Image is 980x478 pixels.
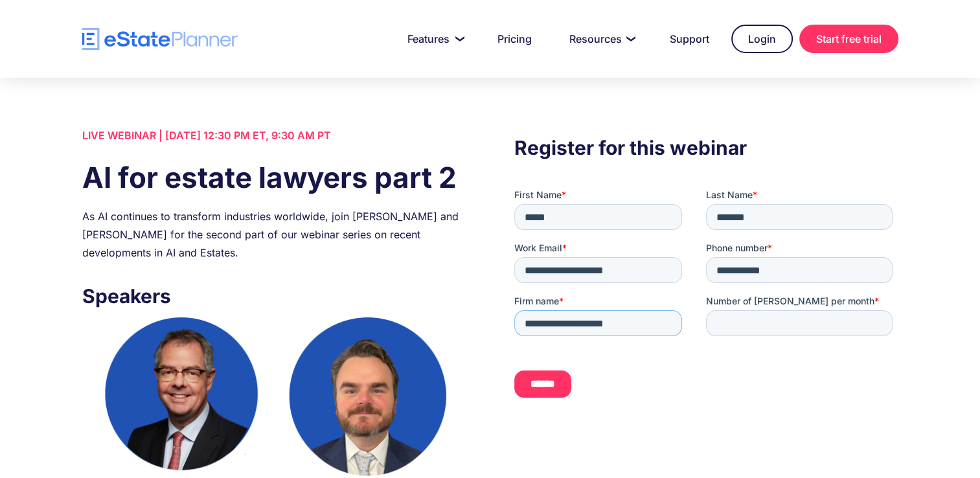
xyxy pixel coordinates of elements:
div: As AI continues to transform industries worldwide, join [PERSON_NAME] and [PERSON_NAME] for the s... [82,207,466,262]
div: LIVE WEBINAR | [DATE] 12:30 PM ET, 9:30 AM PT [82,126,466,144]
a: Resources [554,26,648,52]
a: Start free trial [799,25,898,53]
h3: Speakers [82,281,466,311]
iframe: Form 0 [514,188,898,409]
h3: Register for this webinar [514,133,898,163]
a: Pricing [482,26,547,52]
a: home [82,28,238,51]
a: Features [392,26,475,52]
a: Support [654,26,725,52]
h1: AI for estate lawyers part 2 [82,157,466,198]
a: Login [731,25,793,53]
